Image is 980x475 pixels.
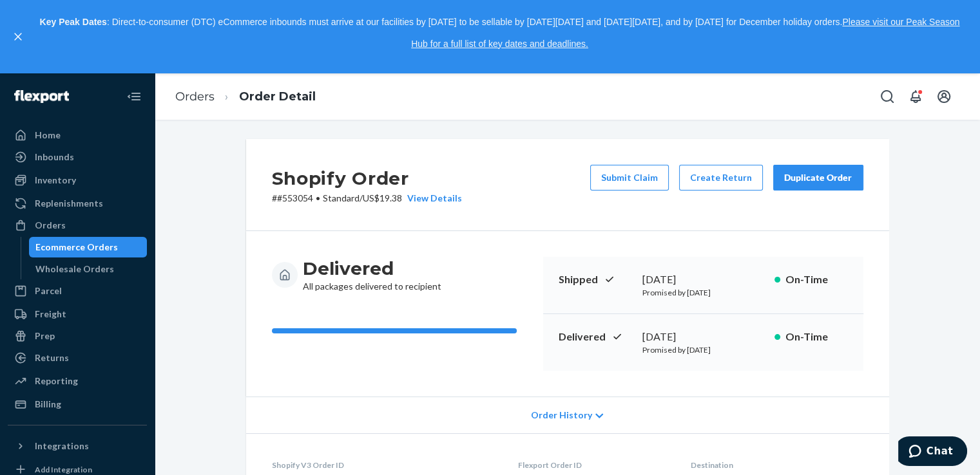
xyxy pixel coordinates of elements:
[785,272,848,287] p: On-Time
[323,192,360,203] span: Standard
[35,129,61,142] div: Home
[121,84,147,109] button: Close Navigation
[35,197,103,210] div: Replenishments
[784,171,852,184] div: Duplicate Order
[35,284,62,297] div: Parcel
[518,460,670,470] dt: Flexport Order ID
[8,304,147,324] a: Freight
[272,460,497,470] dt: Shopify V3 Order ID
[8,394,147,414] a: Billing
[35,351,69,364] div: Returns
[8,193,147,214] a: Replenishments
[35,440,89,452] div: Integrations
[35,398,61,411] div: Billing
[874,84,900,109] button: Open Search Box
[272,165,462,192] h2: Shopify Order
[642,330,764,344] div: [DATE]
[35,241,118,254] div: Ecommerce Orders
[531,409,592,422] span: Order History
[8,215,147,236] a: Orders
[8,281,147,301] a: Parcel
[8,147,147,167] a: Inbounds
[316,192,320,203] span: •
[402,192,462,205] button: View Details
[165,78,326,116] ol: breadcrumbs
[175,89,215,104] a: Orders
[35,330,55,342] div: Prep
[8,348,147,368] a: Returns
[411,17,959,49] a: Please visit our Peak Season Hub for a full list of key dates and deadlines.
[8,371,147,391] a: Reporting
[239,89,316,104] a: Order Detail
[35,375,78,387] div: Reporting
[40,17,107,27] strong: Key Peak Dates
[35,174,76,187] div: Inventory
[272,192,462,205] p: # #553054 / US$19.38
[8,436,147,456] button: Integrations
[691,460,863,470] dt: Destination
[642,272,764,287] div: [DATE]
[642,287,764,298] p: Promised by [DATE]
[898,436,967,469] iframe: Opens a widget where you can chat to one of our agents
[12,30,24,43] button: close,
[773,165,863,191] button: Duplicate Order
[31,12,968,55] p: : Direct-to-consumer (DTC) eCommerce inbounds must arrive at our facilities by [DATE] to be sella...
[559,330,632,344] p: Delivered
[8,170,147,191] a: Inventory
[8,125,147,145] a: Home
[931,84,957,109] button: Open account menu
[590,165,669,191] button: Submit Claim
[303,257,441,293] div: All packages delivered to recipient
[35,263,114,275] div: Wholesale Orders
[679,165,763,191] button: Create Return
[35,308,66,321] div: Freight
[642,344,764,355] p: Promised by [DATE]
[14,90,69,103] img: Flexport logo
[785,330,848,344] p: On-Time
[903,84,928,109] button: Open notifications
[559,272,632,287] p: Shipped
[29,259,148,279] a: Wholesale Orders
[8,326,147,346] a: Prep
[35,464,92,475] div: Add Integration
[35,219,66,232] div: Orders
[29,237,148,257] a: Ecommerce Orders
[35,151,74,163] div: Inbounds
[303,257,441,280] h3: Delivered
